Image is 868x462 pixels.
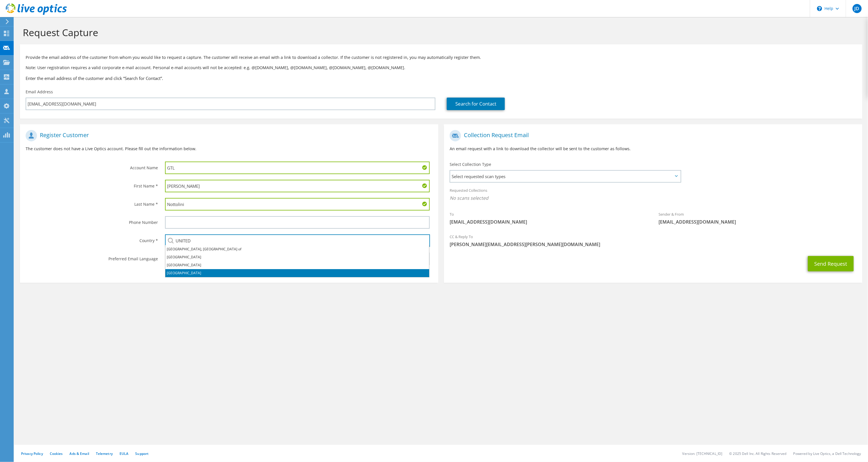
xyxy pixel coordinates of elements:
[26,75,857,81] h3: Enter the email address of the customer and click “Search for Contact”.
[165,245,429,253] li: [GEOGRAPHIC_DATA], [GEOGRAPHIC_DATA] of
[21,451,43,456] a: Privacy Policy
[26,89,53,95] label: Email Address
[26,162,158,171] label: Account Name
[165,269,429,277] li: [GEOGRAPHIC_DATA]
[26,198,158,207] label: Last Name *
[50,451,63,456] a: Cookies
[26,234,158,244] label: Country *
[26,253,158,262] label: Preferred Email Language
[165,253,429,261] li: [GEOGRAPHIC_DATA]
[135,451,149,456] a: Support
[23,26,857,38] h1: Request Capture
[682,451,723,456] li: Version: [TECHNICAL_ID]
[793,451,861,456] li: Powered by Live Optics, a Dell Technology
[120,451,128,456] a: EULA
[447,98,505,110] a: Search for Contact
[653,208,862,228] div: Sender & From
[817,6,822,11] svg: \n
[450,219,647,225] span: [EMAIL_ADDRESS][DOMAIN_NAME]
[96,451,113,456] a: Telemetry
[444,184,862,205] div: Requested Collections
[70,451,89,456] a: Ads & Email
[444,231,862,250] div: CC & Reply To
[450,146,857,152] p: An email request with a link to download the collector will be sent to the customer as follows.
[450,195,857,201] span: No scans selected
[659,219,857,225] span: [EMAIL_ADDRESS][DOMAIN_NAME]
[450,171,680,182] span: Select requested scan types
[450,241,857,247] span: [PERSON_NAME][EMAIL_ADDRESS][PERSON_NAME][DOMAIN_NAME]
[808,256,854,271] button: Send Request
[853,4,862,13] span: JD
[165,261,429,269] li: [GEOGRAPHIC_DATA]
[26,54,857,61] p: Provide the email address of the customer from whom you would like to request a capture. The cust...
[450,162,491,167] label: Select Collection Type
[26,180,158,189] label: First Name *
[450,130,854,141] h1: Collection Request Email
[729,451,787,456] li: © 2025 Dell Inc. All Rights Reserved
[26,216,158,225] label: Phone Number
[26,146,433,152] p: The customer does not have a Live Optics account. Please fill out the information below.
[26,130,430,141] h1: Register Customer
[26,65,857,71] p: Note: User registration requires a valid corporate e-mail account. Personal e-mail accounts will ...
[444,208,653,228] div: To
